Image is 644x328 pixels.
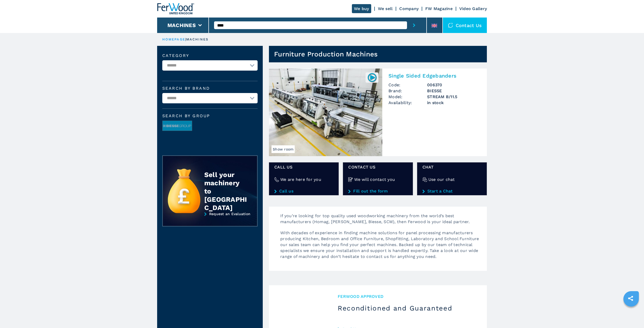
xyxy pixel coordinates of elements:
[338,293,479,299] span: Ferwood Approved
[280,176,321,182] h4: We are here for you
[428,176,455,182] h4: Use our chat
[162,86,258,90] label: Search by brand
[354,176,395,182] h4: We will contact you
[622,305,640,324] iframe: Chat
[186,37,208,42] p: machines
[422,189,481,194] a: Start a Chat
[348,164,407,170] span: CONTACT US
[388,94,427,100] span: Model:
[367,72,377,82] img: 006370
[163,121,192,131] img: image
[348,189,407,194] a: Fill out the form
[162,114,258,118] span: Search by group
[378,6,393,11] a: We sell
[388,82,427,88] span: Code:
[388,88,427,94] span: Brand:
[269,69,487,156] a: Single Sided Edgebanders BIESSE STREAM B/11.5Show room006370Single Sided EdgebandersCode:006370Br...
[348,177,353,182] img: We will contact you
[427,88,481,94] h3: BIESSE
[399,6,419,11] a: Company
[167,22,196,28] button: Machines
[157,3,194,14] img: Ferwood
[459,6,487,11] a: Video Gallery
[425,6,453,11] a: FW Magazine
[427,82,481,88] h3: 006370
[427,94,481,100] h3: STREAM B/11.5
[275,213,487,230] p: If you’re looking for top quality used woodworking machinery from the world’s best manufacturers ...
[162,54,258,58] label: Category
[427,100,481,106] span: in stock
[269,69,382,156] img: Single Sided Edgebanders BIESSE STREAM B/11.5
[275,230,487,265] p: With decades of experience in finding machine solutions for panel processing manufacturers produc...
[388,73,481,79] h2: Single Sided Edgebanders
[388,100,427,106] span: Availability:
[274,164,333,170] span: Call us
[272,145,295,153] span: Show room
[162,212,258,230] a: Request an Evaluation
[407,18,421,33] button: submit-button
[162,37,185,41] a: HOMEPAGE
[624,292,637,305] a: sharethis
[274,50,378,58] h1: Furniture Production Machines
[352,4,371,13] a: We buy
[448,23,453,28] img: Contact us
[185,37,186,41] span: |
[204,171,247,212] div: Sell your machinery to [GEOGRAPHIC_DATA]
[422,164,481,170] span: CHAT
[443,18,487,33] div: Contact us
[338,304,479,312] h3: Reconditioned and Guaranteed
[422,177,427,182] img: Use our chat
[274,189,333,194] a: Call us
[274,177,279,182] img: We are here for you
